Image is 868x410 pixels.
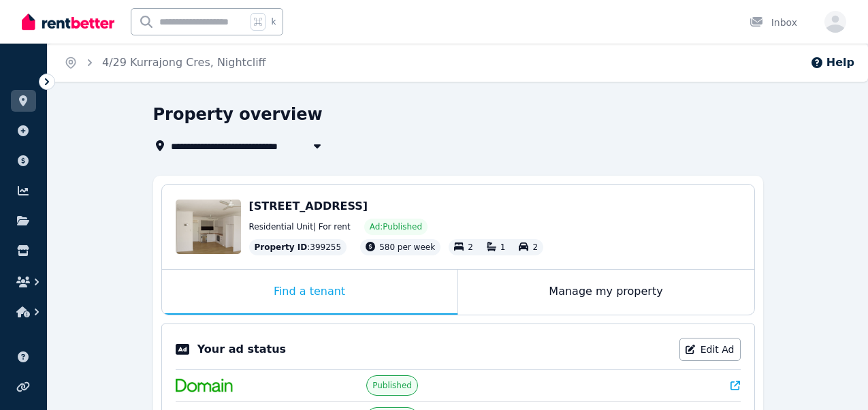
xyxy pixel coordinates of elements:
[370,221,422,232] span: Ad: Published
[249,200,368,212] span: [STREET_ADDRESS]
[48,44,283,82] nav: Breadcrumb
[468,242,473,252] span: 2
[162,270,457,315] div: Find a tenant
[22,12,114,32] img: RentBetter
[810,54,854,71] button: Help
[197,341,286,358] p: Your ad status
[500,242,506,252] span: 1
[176,379,233,392] img: Domain.com.au
[153,104,323,125] h1: Property overview
[249,239,347,255] div: : 399255
[458,270,754,315] div: Manage my property
[249,221,351,232] span: Residential Unit | For rent
[532,242,538,252] span: 2
[379,242,435,252] span: 580 per week
[255,242,308,253] span: Property ID
[372,380,412,391] span: Published
[102,56,266,69] a: 4/29 Kurrajong Cres, Nightcliff
[679,338,741,361] a: Edit Ad
[271,16,276,27] span: k
[750,16,797,29] div: Inbox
